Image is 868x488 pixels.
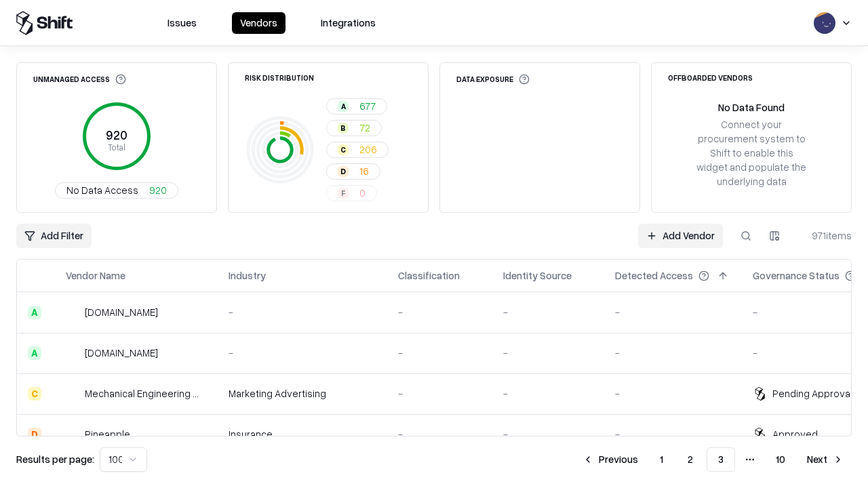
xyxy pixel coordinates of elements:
div: Insurance [229,427,376,441]
div: - [615,427,731,441]
div: - [615,305,731,319]
div: Pineapple [85,427,130,441]
button: D16 [326,163,380,180]
div: B [338,123,349,134]
button: Add Filter [16,224,92,248]
div: [DOMAIN_NAME] [85,305,158,319]
div: Connect your procurement system to Shift to enable this widget and populate the underlying data [695,117,808,189]
button: Issues [159,12,205,34]
span: 16 [359,164,369,178]
div: Pending Approval [772,386,852,401]
div: C [338,144,349,155]
div: Unmanaged Access [33,74,126,85]
div: Data Exposure [456,74,530,85]
div: - [503,386,593,401]
div: Detected Access [615,268,693,283]
button: 2 [677,447,704,472]
div: - [229,346,376,360]
span: 920 [149,183,167,197]
tspan: Total [108,142,125,152]
img: Mechanical Engineering World [66,387,79,401]
div: - [503,427,593,441]
span: 72 [359,121,370,135]
div: - [398,305,481,319]
span: 677 [359,99,376,113]
div: - [398,346,481,360]
button: Integrations [313,12,384,34]
div: Marketing Advertising [229,386,376,401]
div: Mechanical Engineering World [85,386,207,401]
div: D [28,428,41,441]
div: A [338,101,349,112]
nav: pagination [574,447,852,472]
div: D [338,166,349,177]
button: B72 [326,120,382,136]
div: Industry [229,268,266,283]
button: Next [799,447,852,472]
div: Vendor Name [66,268,125,283]
tspan: 920 [106,127,127,142]
div: Classification [398,268,460,283]
div: A [28,306,41,319]
div: Identity Source [503,268,572,283]
div: Risk Distribution [245,74,314,81]
img: madisonlogic.com [66,346,79,360]
span: No Data Access [66,183,138,197]
button: No Data Access920 [55,182,178,199]
a: Add Vendor [638,224,723,248]
img: automat-it.com [66,306,79,319]
div: - [503,346,593,360]
button: 3 [707,447,735,472]
div: Governance Status [753,268,840,283]
div: - [398,386,481,401]
p: Results per page: [16,452,94,466]
div: 971 items [797,228,852,243]
button: 10 [765,447,796,472]
div: [DOMAIN_NAME] [85,346,158,360]
div: - [229,305,376,319]
button: C206 [326,142,389,158]
img: Pineapple [66,428,79,441]
button: A677 [326,98,387,115]
div: Approved [772,427,818,441]
div: Offboarded Vendors [668,74,753,81]
button: 1 [649,447,674,472]
div: No Data Found [718,100,785,115]
div: - [615,346,731,360]
div: A [28,346,41,360]
div: C [28,387,41,401]
span: 206 [359,142,377,157]
button: Previous [574,447,646,472]
div: - [615,386,731,401]
button: Vendors [232,12,285,34]
div: - [398,427,481,441]
div: - [503,305,593,319]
